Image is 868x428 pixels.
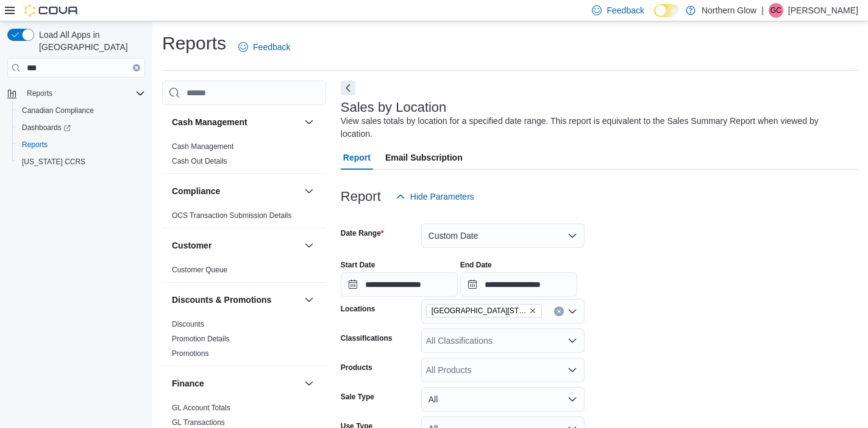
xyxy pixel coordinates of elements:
[788,3,858,18] p: [PERSON_NAME]
[172,294,299,306] button: Discounts & Promotions
[12,102,150,119] button: Canadian Compliance
[22,86,57,101] button: Reports
[17,120,145,135] span: Dashboards
[341,81,355,95] button: Next
[341,115,852,140] div: View sales totals by location for a specified date range. This report is equivalent to the Sales ...
[654,4,680,17] input: Dark Mode
[133,64,140,71] button: Clear input
[17,103,145,118] span: Canadian Compliance
[567,336,577,346] button: Open list of options
[162,208,326,228] div: Compliance
[172,116,247,128] h3: Cash Management
[460,260,492,270] label: End Date
[172,185,220,197] h3: Compliance
[17,154,145,169] span: Washington CCRS
[172,294,271,306] h3: Discounts & Promotions
[341,100,447,115] h3: Sales by Location
[172,239,299,252] button: Customer
[341,272,458,297] input: Press the down key to open a popover containing a calendar.
[341,333,393,343] label: Classifications
[12,119,150,136] a: Dashboards
[761,3,764,18] p: |
[24,4,79,16] img: Cova
[172,349,209,358] a: Promotions
[34,29,145,53] span: Load All Apps in [GEOGRAPHIC_DATA]
[341,392,374,402] label: Sale Type
[22,157,85,167] span: [US_STATE] CCRS
[253,41,290,53] span: Feedback
[172,377,299,390] button: Finance
[460,272,577,297] input: Press the down key to open a popover containing a calendar.
[7,80,145,202] nav: Complex example
[12,136,150,153] button: Reports
[341,363,372,372] label: Products
[172,142,233,151] a: Cash Management
[529,307,536,314] button: Remove Northern Glow 701 Memorial Ave from selection in this group
[341,260,375,270] label: Start Date
[172,418,225,427] a: GL Transactions
[17,120,76,135] a: Dashboards
[607,4,644,16] span: Feedback
[17,154,90,169] a: [US_STATE] CCRS
[426,304,542,317] span: Northern Glow 701 Memorial Ave
[233,35,295,59] a: Feedback
[385,145,463,170] span: Email Subscription
[410,190,474,203] span: Hide Parameters
[302,376,316,391] button: Finance
[567,365,577,375] button: Open list of options
[162,263,326,282] div: Customer
[172,377,204,390] h3: Finance
[22,86,145,101] span: Reports
[162,317,326,366] div: Discounts & Promotions
[172,335,230,343] a: Promotion Details
[22,106,94,115] span: Canadian Compliance
[172,185,299,197] button: Compliance
[172,404,230,412] a: GL Account Totals
[2,85,150,102] button: Reports
[341,189,381,204] h3: Report
[567,306,577,316] button: Open list of options
[391,184,479,209] button: Hide Parameters
[302,238,316,253] button: Customer
[12,153,150,170] button: [US_STATE] CCRS
[22,123,71,132] span: Dashboards
[27,89,52,98] span: Reports
[769,3,783,18] div: Gayle Church
[17,103,99,118] a: Canadian Compliance
[22,140,48,150] span: Reports
[421,387,585,412] button: All
[17,137,145,152] span: Reports
[432,305,527,317] span: [GEOGRAPHIC_DATA][STREET_ADDRESS]
[770,3,781,18] span: GC
[172,266,227,274] a: Customer Queue
[17,137,52,152] a: Reports
[341,304,375,314] label: Locations
[172,157,227,165] a: Cash Out Details
[172,116,299,128] button: Cash Management
[302,292,316,307] button: Discounts & Promotions
[554,306,564,316] button: Clear input
[172,239,212,252] h3: Customer
[172,211,292,220] a: OCS Transaction Submission Details
[702,3,756,18] p: Northern Glow
[162,31,226,56] h1: Reports
[421,223,585,248] button: Custom Date
[343,145,371,170] span: Report
[341,228,384,238] label: Date Range
[302,184,316,198] button: Compliance
[302,115,316,129] button: Cash Management
[162,139,326,173] div: Cash Management
[172,320,204,328] a: Discounts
